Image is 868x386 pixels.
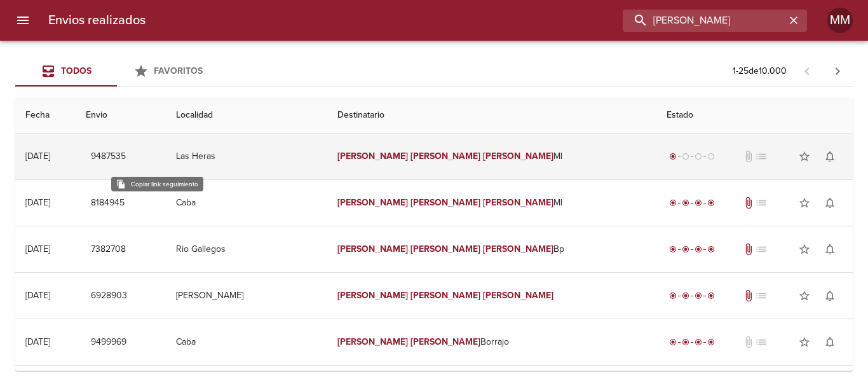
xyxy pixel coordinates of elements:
[755,243,768,256] span: No tiene pedido asociado
[798,196,811,209] span: star_border
[8,5,38,36] button: menu
[817,283,843,308] button: Activar notificaciones
[166,319,327,365] td: Caba
[798,289,811,302] span: star_border
[755,150,768,163] span: No tiene pedido asociado
[742,243,755,256] span: Tiene documentos adjuntos
[792,144,817,169] button: Agregar a favoritos
[667,336,717,348] div: Entregado
[337,336,408,347] em: [PERSON_NAME]
[742,196,755,209] span: Tiene documentos adjuntos
[824,150,836,163] span: notifications_none
[91,149,126,165] span: 9487535
[25,244,50,254] div: [DATE]
[25,290,50,301] div: [DATE]
[25,151,50,162] div: [DATE]
[682,199,689,207] span: radio_button_checked
[166,180,327,226] td: Caba
[682,338,689,346] span: radio_button_checked
[86,331,132,354] button: 9499969
[483,197,553,208] em: [PERSON_NAME]
[25,197,50,208] div: [DATE]
[410,244,481,254] em: [PERSON_NAME]
[669,245,677,253] span: radio_button_checked
[824,336,836,348] span: notifications_none
[742,289,755,302] span: Tiene documentos adjuntos
[707,338,715,346] span: radio_button_checked
[733,65,787,78] p: 1 - 25 de 10.000
[817,237,843,262] button: Activar notificaciones
[817,144,843,169] button: Activar notificaciones
[827,8,853,33] div: Abrir información de usuario
[15,97,76,134] th: Fecha
[483,244,553,254] em: [PERSON_NAME]
[824,243,836,256] span: notifications_none
[667,196,717,209] div: Entregado
[86,191,130,215] button: 8184945
[817,190,843,216] button: Activar notificaciones
[48,10,146,31] h6: Envios realizados
[742,336,755,348] span: No tiene documentos adjuntos
[86,145,131,169] button: 9487535
[707,292,715,300] span: radio_button_checked
[656,97,853,134] th: Estado
[337,244,408,254] em: [PERSON_NAME]
[695,245,702,253] span: radio_button_checked
[410,197,481,208] em: [PERSON_NAME]
[667,243,717,256] div: Entregado
[817,329,843,355] button: Activar notificaciones
[822,56,853,86] span: Pagina siguiente
[410,290,481,301] em: [PERSON_NAME]
[695,199,702,207] span: radio_button_checked
[669,153,677,160] span: radio_button_checked
[792,64,822,77] span: Pagina anterior
[707,199,715,207] span: radio_button_checked
[91,195,125,211] span: 8184945
[707,153,715,160] span: radio_button_unchecked
[91,242,126,258] span: 7382708
[707,245,715,253] span: radio_button_checked
[15,56,219,86] div: Tabs Envios
[25,336,50,347] div: [DATE]
[154,65,203,76] span: Favoritos
[667,289,717,302] div: Entregado
[327,319,656,365] td: Borrajo
[695,153,702,160] span: radio_button_unchecked
[337,290,408,301] em: [PERSON_NAME]
[410,151,481,162] em: [PERSON_NAME]
[669,292,677,300] span: radio_button_checked
[755,196,768,209] span: No tiene pedido asociado
[166,97,327,134] th: Localidad
[61,65,92,76] span: Todos
[792,237,817,262] button: Agregar a favoritos
[742,150,755,163] span: No tiene documentos adjuntos
[798,150,811,163] span: star_border
[327,134,656,179] td: Ml
[91,334,126,350] span: 9499969
[410,336,481,347] em: [PERSON_NAME]
[824,289,836,302] span: notifications_none
[483,151,553,162] em: [PERSON_NAME]
[76,97,166,134] th: Envio
[166,273,327,319] td: [PERSON_NAME]
[86,238,131,261] button: 7382708
[327,180,656,226] td: Ml
[755,289,768,302] span: No tiene pedido asociado
[682,153,689,160] span: radio_button_unchecked
[327,97,656,134] th: Destinatario
[755,336,768,348] span: No tiene pedido asociado
[792,190,817,216] button: Agregar a favoritos
[695,292,702,300] span: radio_button_checked
[682,245,689,253] span: radio_button_checked
[667,150,717,163] div: Generado
[824,196,836,209] span: notifications_none
[483,290,553,301] em: [PERSON_NAME]
[827,8,853,33] div: MM
[695,338,702,346] span: radio_button_checked
[337,197,408,208] em: [PERSON_NAME]
[669,199,677,207] span: radio_button_checked
[798,336,811,348] span: star_border
[337,151,408,162] em: [PERSON_NAME]
[623,10,785,32] input: buscar
[792,329,817,355] button: Agregar a favoritos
